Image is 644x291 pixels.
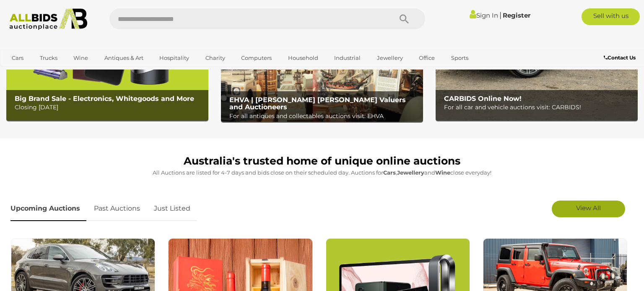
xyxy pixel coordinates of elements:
[413,51,440,65] a: Office
[283,51,324,65] a: Household
[68,51,93,65] a: Wine
[99,51,149,65] a: Antiques & Art
[397,169,424,176] strong: Jewellery
[499,10,501,20] span: |
[444,95,522,103] b: CARBIDS Online Now!
[383,169,396,176] strong: Cars
[576,204,601,212] span: View All
[229,96,406,111] b: EHVA | [PERSON_NAME] [PERSON_NAME] Valuers and Auctioneers
[15,102,204,113] p: Closing [DATE]
[503,11,530,19] a: Register
[446,51,474,65] a: Sports
[444,102,633,113] p: For all car and vehicle auctions visit: CARBIDS!
[10,155,634,167] h1: Australia's trusted home of unique online auctions
[470,11,498,19] a: Sign In
[435,169,450,176] strong: Wine
[221,41,423,122] a: EHVA | Evans Hastings Valuers and Auctioneers EHVA | [PERSON_NAME] [PERSON_NAME] Valuers and Auct...
[148,196,197,221] a: Just Listed
[236,51,277,65] a: Computers
[371,51,408,65] a: Jewellery
[604,53,638,62] a: Contact Us
[329,51,366,65] a: Industrial
[154,51,195,65] a: Hospitality
[6,65,77,79] a: [GEOGRAPHIC_DATA]
[88,196,146,221] a: Past Auctions
[5,8,92,30] img: Allbids.com.au
[604,54,636,61] b: Contact Us
[10,168,634,178] p: All Auctions are listed for 4-7 days and bids close on their scheduled day. Auctions for , and cl...
[552,201,625,217] a: View All
[10,196,86,221] a: Upcoming Auctions
[582,8,640,25] a: Sell with us
[200,51,231,65] a: Charity
[15,95,194,103] b: Big Brand Sale - Electronics, Whitegoods and More
[383,8,425,29] button: Search
[6,51,29,65] a: Cars
[34,51,63,65] a: Trucks
[221,41,423,122] img: EHVA | Evans Hastings Valuers and Auctioneers
[229,111,418,121] p: For all antiques and collectables auctions visit: EHVA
